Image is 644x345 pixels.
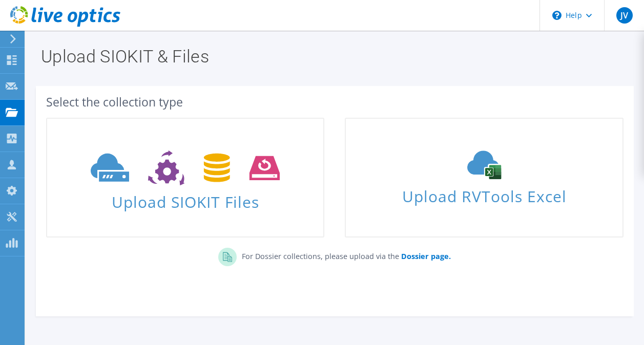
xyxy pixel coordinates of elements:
[552,11,562,20] svg: \n
[237,248,451,262] p: For Dossier collections, please upload via the
[47,188,323,210] span: Upload SIOKIT Files
[41,48,624,65] h1: Upload SIOKIT & Files
[616,7,633,24] span: JV
[346,183,622,205] span: Upload RVTools Excel
[46,96,624,107] div: Select the collection type
[399,251,451,261] a: Dossier page.
[46,118,324,238] a: Upload SIOKIT Files
[401,251,451,261] b: Dossier page.
[345,118,623,238] a: Upload RVTools Excel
